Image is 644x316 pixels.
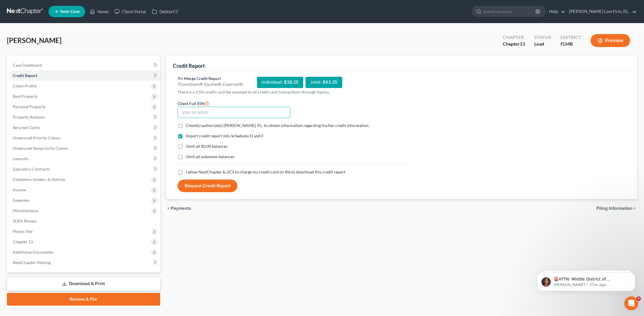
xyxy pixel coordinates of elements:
[13,187,26,192] span: Income
[13,104,46,109] span: Personal Property
[624,296,638,310] iframe: Intercom live chat
[534,34,551,41] div: Status
[596,206,632,211] span: Filing Information
[8,154,160,164] a: Lawsuits
[528,260,644,300] iframe: Intercom notifications message
[178,179,237,192] button: Request Credit Report
[13,218,37,223] span: SOFA Review
[13,250,53,255] span: Additional Documents
[8,112,160,122] a: Property Analysis
[13,260,51,265] span: NextChapter Mailing
[591,34,630,47] button: Preview
[13,208,38,213] span: Miscellaneous
[596,206,637,211] button: Filing Information chevron_right
[13,167,50,171] span: Executory Contracts
[483,6,536,17] input: Search by name...
[186,154,234,159] span: Omit all unknown balances
[13,125,40,130] span: Secured Claims
[13,156,28,161] span: Lawsuits
[186,169,345,174] span: I allow NextChapter & UCS to charge my credit card on file to download this credit report
[13,198,29,203] span: Expenses
[636,296,641,301] span: 5
[178,107,290,118] input: XXX-XX-XXXX
[7,36,62,44] span: [PERSON_NAME]
[87,6,111,17] a: Home
[632,206,637,211] i: chevron_right
[13,83,37,88] span: Client Profile
[178,101,205,106] span: Client Full SSN
[13,135,60,140] span: Unsecured Priority Claims
[60,10,80,14] span: New Case
[13,73,37,78] span: Credit Report
[173,62,205,69] div: Credit Report
[520,41,525,46] span: 13
[561,41,581,47] div: FLMB
[13,146,68,151] span: Unsecured Nonpriority Claims
[178,81,243,87] div: (TransUnion®, Equifax®, Experian®)
[561,34,581,41] div: District
[8,122,160,133] a: Secured Claims
[13,229,33,234] span: Means Test
[13,115,45,119] span: Property Analysis
[171,206,191,211] span: Payments
[566,6,637,17] a: [PERSON_NAME] Law Firm, P.L.
[8,133,160,143] a: Unsecured Priority Claims
[8,257,160,268] a: NextChapter Mailing
[13,94,38,99] span: Real Property
[306,77,342,88] div: Joint: $63.25
[178,76,243,81] div: Tri-Merge Credit Report
[8,216,160,226] a: SOFA Review
[8,164,160,174] a: Executory Contracts
[186,123,369,128] span: Client(s) authorize(s) [PERSON_NAME], P.L. to obtain information regarding his/her credit informa...
[8,143,160,154] a: Unsecured Nonpriority Claims
[13,63,42,68] span: Case Dashboard
[546,6,565,17] a: Help
[13,177,65,182] span: Codebtors Insiders & Notices
[7,277,160,291] a: Download & Print
[166,206,191,211] button: chevron_left Payments
[8,60,160,70] a: Case Dashboard
[503,41,525,47] div: Chapter
[178,89,409,95] p: There is a 3.5% credit card fee assessed to all credit card transactions through Xactus.
[8,70,160,81] a: Credit Report
[257,77,303,88] div: Individual: $38.25
[149,6,182,17] a: DebtorCC
[186,133,264,138] span: Import credit report into Schedules D and F
[7,293,160,306] a: Review & File
[111,6,149,17] a: Client Portal
[166,206,171,211] i: chevron_left
[503,34,525,41] div: Chapter
[186,144,228,149] span: Omit all $0.00 balances
[13,239,33,244] span: Chapter 13
[534,41,551,47] div: Lead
